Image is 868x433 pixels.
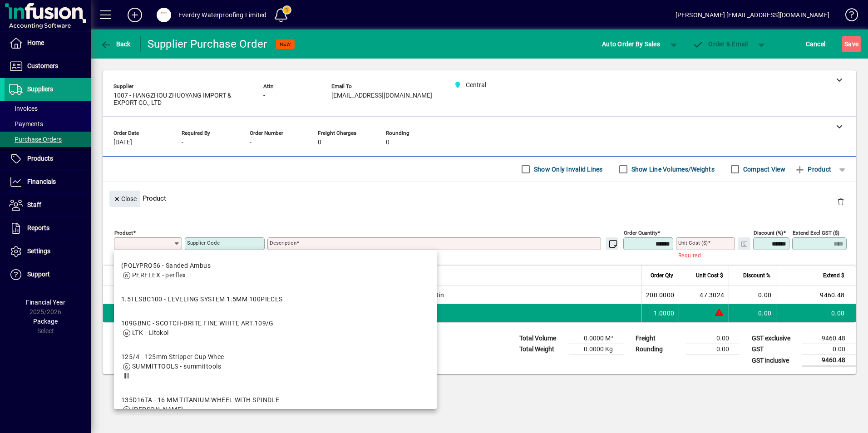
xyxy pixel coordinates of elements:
[641,286,679,304] td: 200.0000
[109,191,140,207] button: Close
[27,178,56,185] span: Financials
[830,191,852,212] button: Delete
[806,37,826,51] span: Cancel
[5,240,91,263] a: Settings
[729,304,776,322] td: 0.00
[630,165,715,174] label: Show Line Volumes/Weights
[631,333,686,344] td: Freight
[804,36,828,52] button: Cancel
[270,240,296,246] mat-label: Description
[602,37,660,51] span: Auto Order By Sales
[679,286,729,304] td: 47.3024
[280,41,291,47] span: NEW
[776,304,856,322] td: 0.00
[776,286,856,304] td: 9460.48
[569,333,624,344] td: 0.0000 M³
[515,344,569,355] td: Total Weight
[624,230,657,236] mat-label: Order Quantity
[830,197,852,206] app-page-header-button: Delete
[678,250,728,260] mat-error: Required
[27,85,53,93] span: Suppliers
[631,344,686,355] td: Rounding
[114,254,437,287] mat-option: (POLYPRO56 - Sanded Ambus
[33,318,58,325] span: Package
[148,37,267,51] div: Supplier Purchase Order
[844,40,848,48] span: S
[114,287,437,311] mat-option: 1.5TLSBC100 - LEVELING SYSTEM 1.5MM 100PIECES
[107,194,143,202] app-page-header-button: Close
[5,263,91,286] a: Support
[121,395,279,405] div: 135D16TA - 16 MM TITANIUM WHEEL WITH SPINDLE
[121,352,224,362] div: 125/4 - 125mm Stripper Cup Whee
[27,247,50,255] span: Settings
[569,344,624,355] td: 0.0000 Kg
[114,230,133,236] mat-label: Product
[641,304,679,322] td: 1.0000
[27,39,44,46] span: Home
[270,250,613,260] mat-error: Required
[802,355,856,366] td: 9460.48
[26,299,65,306] span: Financial Year
[91,36,141,52] app-page-header-button: Back
[5,55,91,78] a: Customers
[331,92,432,99] span: [EMAIL_ADDRESS][DOMAIN_NAME]
[515,333,569,344] td: Total Volume
[27,62,58,69] span: Customers
[114,311,437,345] mat-option: 109GBNC - SCOTCH-BRITE FINE WHITE ART.109/G
[5,116,91,132] a: Payments
[802,344,856,355] td: 0.00
[114,345,437,388] mat-option: 125/4 - 125mm Stripper Cup Whee
[693,40,748,48] span: Order & Email
[178,8,266,22] div: Everdry Waterproofing Limited
[27,155,53,162] span: Products
[121,261,211,271] div: (POLYPRO56 - Sanded Ambus
[121,295,283,304] div: 1.5TLSBC100 - LEVELING SYSTEM 1.5MM 100PIECES
[263,92,265,99] span: -
[120,7,149,23] button: Add
[747,344,802,355] td: GST
[597,36,665,52] button: Auto Order By Sales
[187,240,220,246] mat-label: Supplier Code
[754,230,783,236] mat-label: Discount (%)
[250,139,252,146] span: -
[386,139,390,146] span: 0
[182,139,183,146] span: -
[5,132,91,147] a: Purchase Orders
[686,344,740,355] td: 0.00
[132,271,186,279] span: PERFLEX - perflex
[793,230,839,236] mat-label: Extend excl GST ($)
[802,333,856,344] td: 9460.48
[5,217,91,240] a: Reports
[747,333,802,344] td: GST exclusive
[688,36,753,52] button: Order & Email
[676,8,829,22] div: [PERSON_NAME] [EMAIL_ADDRESS][DOMAIN_NAME]
[121,319,274,328] div: 109GBNC - SCOTCH-BRITE FINE WHITE ART.109/G
[729,286,776,304] td: 0.00
[27,271,50,278] span: Support
[103,182,856,215] div: Product
[113,192,137,207] span: Close
[5,194,91,216] a: Staff
[747,355,802,366] td: GST inclusive
[686,333,740,344] td: 0.00
[5,148,91,170] a: Products
[113,139,132,146] span: [DATE]
[844,37,858,51] span: ave
[5,101,91,116] a: Invoices
[532,165,603,174] label: Show Only Invalid Lines
[27,201,41,208] span: Staff
[132,329,169,336] span: LTK - Litokol
[743,271,770,280] span: Discount %
[9,105,38,112] span: Invoices
[132,406,183,413] span: [PERSON_NAME]
[678,240,708,246] mat-label: Unit Cost ($)
[318,139,321,146] span: 0
[651,271,673,280] span: Order Qty
[149,7,178,23] button: Profile
[838,2,857,31] a: Knowledge Base
[5,32,91,54] a: Home
[27,224,49,231] span: Reports
[741,165,785,174] label: Compact View
[113,92,250,107] span: 1007 - HANGZHOU ZHUOYANG IMPORT & EXPORT CO., LTD
[696,271,723,280] span: Unit Cost $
